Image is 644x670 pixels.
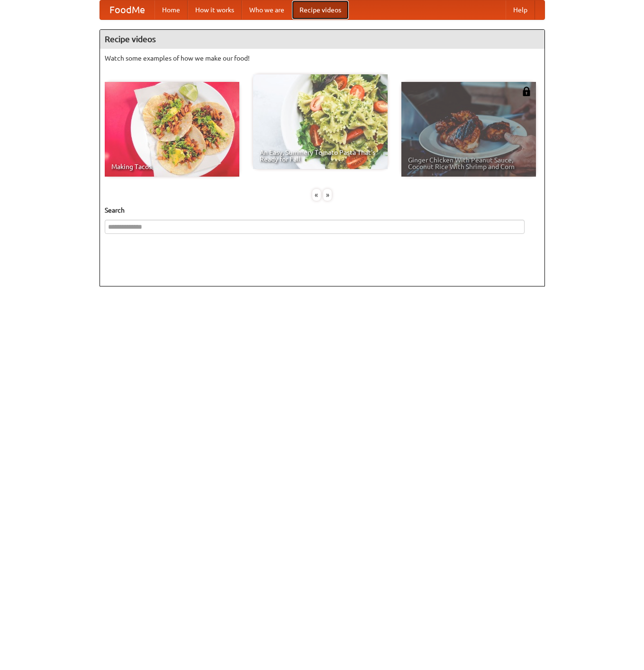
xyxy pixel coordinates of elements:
div: « [312,189,321,201]
img: 483408.png [522,87,531,96]
a: How it works [188,0,242,19]
a: Help [506,0,535,19]
a: Who we are [242,0,292,19]
a: Recipe videos [292,0,349,19]
a: An Easy, Summery Tomato Pasta That's Ready for Fall [253,74,388,169]
span: Making Tacos [111,163,233,170]
a: FoodMe [100,0,154,19]
span: An Easy, Summery Tomato Pasta That's Ready for Fall [260,149,381,162]
h4: Recipe videos [100,30,544,49]
p: Watch some examples of how we make our food! [105,54,540,63]
a: Making Tacos [105,82,239,177]
div: » [323,189,332,201]
a: Home [154,0,188,19]
h5: Search [105,205,540,215]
